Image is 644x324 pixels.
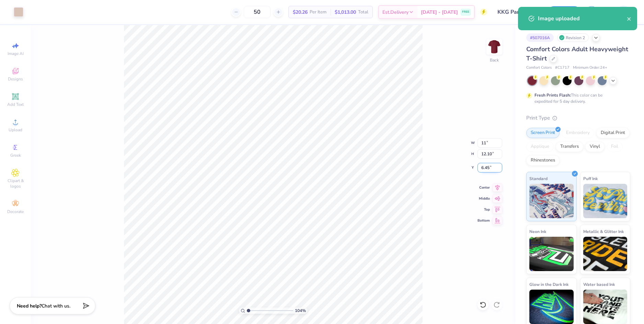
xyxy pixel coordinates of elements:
div: Foil [607,142,623,152]
div: Transfers [556,142,583,152]
div: Vinyl [585,142,605,152]
span: Greek [10,153,21,158]
img: Water based Ink [583,290,628,324]
span: Upload [9,127,22,133]
span: Top [478,207,490,212]
span: Center [478,185,490,190]
span: Add Text [7,102,24,107]
span: Bottom [478,218,490,223]
strong: Fresh Prints Flash: [534,92,571,98]
span: Glow in the Dark Ink [529,281,568,288]
div: Print Type [526,114,630,122]
span: Comfort Colors Adult Heavyweight T-Shirt [526,45,628,63]
img: Metallic & Glitter Ink [583,237,628,271]
div: This color can be expedited for 5 day delivery. [534,92,619,104]
span: Image AI [8,51,24,56]
span: Designs [8,76,23,82]
div: Screen Print [526,128,560,138]
span: Per Item [310,9,326,16]
button: close [627,14,632,23]
div: # 507016A [526,33,554,42]
span: Puff Ink [583,175,598,182]
span: Middle [478,196,490,201]
div: Back [490,57,499,63]
span: Total [358,9,368,16]
span: Est. Delivery [382,9,409,16]
div: Rhinestones [526,155,560,166]
input: – – [244,6,271,18]
img: Puff Ink [583,184,628,218]
span: Metallic & Glitter Ink [583,228,624,235]
img: Standard [529,184,574,218]
span: Chat with us. [42,303,70,309]
span: $1,013.00 [335,9,356,16]
img: Back [487,40,501,54]
img: Glow in the Dark Ink [529,290,574,324]
span: Comfort Colors [526,65,552,71]
span: Decorate [7,209,24,214]
span: Minimum Order: 24 + [573,65,607,71]
div: Applique [526,142,554,152]
span: Clipart & logos [3,178,27,189]
span: 104 % [295,308,306,314]
span: Neon Ink [529,228,546,235]
span: Water based Ink [583,281,615,288]
div: Embroidery [562,128,594,138]
span: FREE [462,10,469,14]
div: Revision 2 [557,33,589,42]
span: $20.26 [293,9,308,16]
div: Image uploaded [538,14,627,23]
input: Untitled Design [492,5,543,19]
img: Neon Ink [529,237,574,271]
strong: Need help? [17,303,42,309]
span: # C1717 [555,65,570,71]
div: Digital Print [596,128,630,138]
span: Standard [529,175,548,182]
span: [DATE] - [DATE] [421,9,458,16]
